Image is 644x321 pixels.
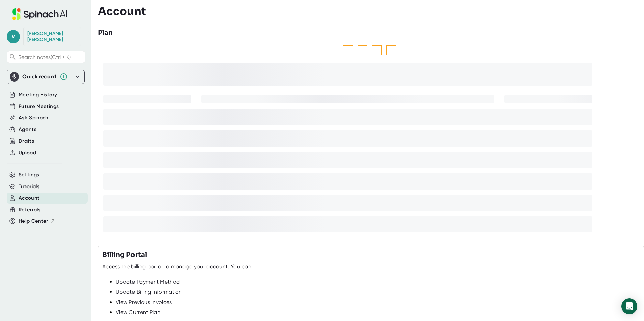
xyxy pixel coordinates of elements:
button: Help Center [19,217,55,225]
div: Quick record [22,73,56,80]
button: Settings [19,171,39,179]
div: Open Intercom Messenger [621,298,637,314]
div: Access the billing portal to manage your account. You can: [102,263,253,270]
div: Update Billing Information [116,289,640,296]
button: Account [19,194,39,202]
div: Quick record [10,70,82,84]
button: Upload [19,149,36,157]
h3: Billing Portal [102,250,147,260]
button: Tutorials [19,183,39,191]
div: Veronica Zapata [27,31,77,42]
div: Update Payment Method [116,279,640,285]
button: Drafts [19,137,34,145]
button: Meeting History [19,91,57,99]
h3: Account [98,5,146,18]
span: Help Center [19,217,48,225]
span: Search notes (Ctrl + K) [18,54,71,60]
div: View Current Plan [116,309,640,316]
button: Future Meetings [19,103,59,110]
h3: Plan [98,28,113,38]
button: Agents [19,126,36,133]
div: View Previous Invoices [116,299,640,306]
button: Ask Spinach [19,114,49,122]
button: Referrals [19,206,40,214]
span: v [7,30,20,43]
